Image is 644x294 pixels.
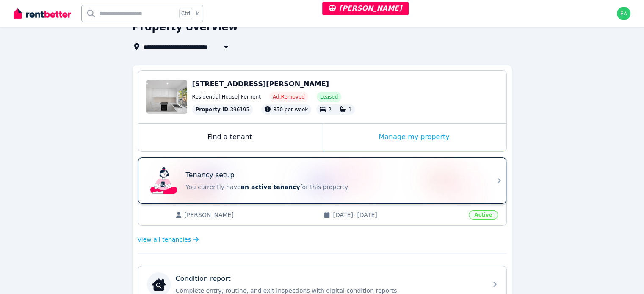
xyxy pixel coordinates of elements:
h1: Property overview [133,20,238,34]
span: an active tenancy [241,184,300,190]
span: [PERSON_NAME] [329,4,402,12]
div: Find a tenant [138,124,322,151]
span: Ctrl [179,8,192,19]
div: Manage my property [322,124,506,151]
p: Condition report [176,274,231,284]
span: View all tenancies [138,235,191,244]
p: Tenancy setup [186,170,235,180]
span: Leased [320,93,338,100]
a: View all tenancies [138,235,199,244]
div: : 396195 [192,104,253,115]
span: [DATE] - [DATE] [333,211,464,219]
span: Ad: Removed [273,93,305,100]
span: 850 per week [273,107,308,113]
img: RentBetter [14,7,71,20]
span: Active [469,210,498,220]
img: Condition report [152,278,166,291]
span: k [196,10,199,17]
span: Property ID [196,106,229,113]
span: Residential House | For rent [192,93,261,100]
a: Tenancy setupTenancy setupYou currently havean active tenancyfor this property [138,157,506,204]
span: [STREET_ADDRESS][PERSON_NAME] [192,80,329,88]
span: 2 [328,107,332,113]
span: [PERSON_NAME] [185,211,315,219]
img: earl@rentbetter.com.au [617,7,630,20]
p: You currently have for this property [186,183,482,191]
span: 1 [348,107,352,113]
img: Tenancy setup [150,167,177,194]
